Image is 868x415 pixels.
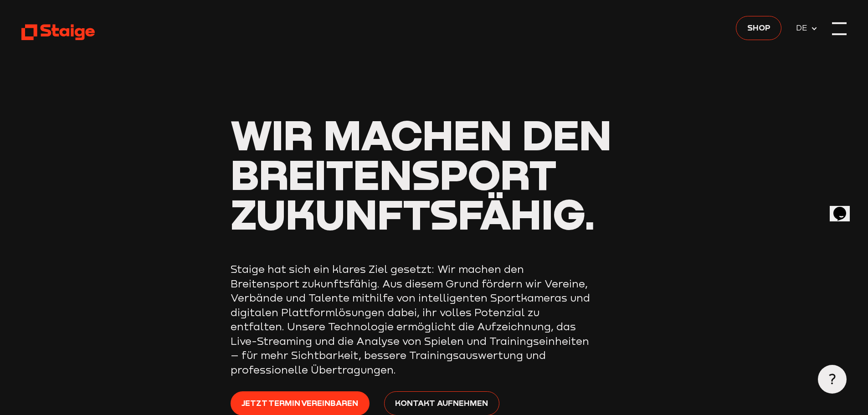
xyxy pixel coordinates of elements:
[796,21,811,34] span: DE
[231,262,595,377] p: Staige hat sich ein klares Ziel gesetzt: Wir machen den Breitensport zukunftsfähig. Aus diesem Gr...
[241,397,358,410] span: Jetzt Termin vereinbaren
[747,21,770,34] span: Shop
[231,109,611,238] span: Wir machen den Breitensport zukunftsfähig.
[736,16,781,40] a: Shop
[395,397,488,410] span: Kontakt aufnehmen
[830,194,859,221] iframe: chat widget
